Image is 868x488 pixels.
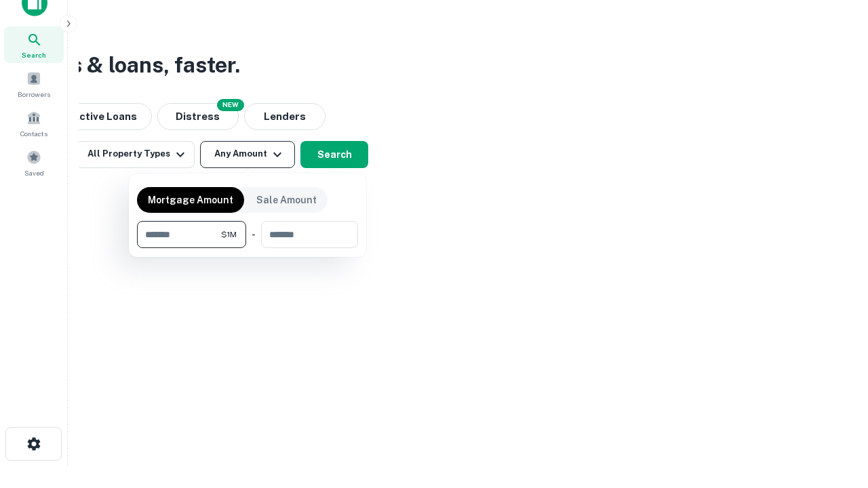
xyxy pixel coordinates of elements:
[252,221,256,248] div: -
[800,380,868,445] iframe: Chat Widget
[256,192,317,207] p: Sale Amount
[221,228,237,241] span: $1M
[148,192,233,207] p: Mortgage Amount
